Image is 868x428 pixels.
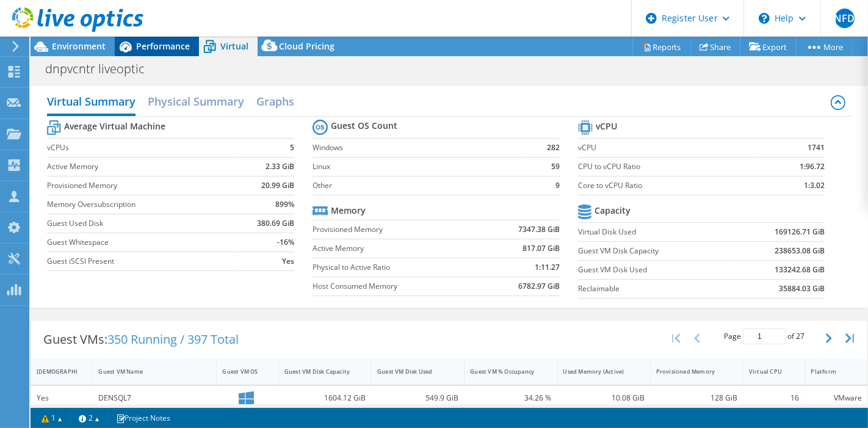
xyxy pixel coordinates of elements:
[377,391,458,405] div: 549.9 GiB
[313,161,527,173] label: Linux
[52,40,106,52] span: Environment
[656,368,723,375] div: Provisioned Memory
[277,236,294,248] b: -16%
[779,283,825,295] b: 35884.03 GiB
[47,255,235,267] label: Guest iSCSI Present
[595,205,631,217] b: Capacity
[578,264,735,276] label: Guest VM Disk Used
[284,391,366,405] div: 1604.12 GiB
[724,328,805,344] span: Page of
[749,368,784,375] div: Virtual CPU
[64,120,165,132] b: Average Virtual Machine
[804,180,825,192] b: 1:3.02
[266,161,294,173] b: 2.33 GiB
[275,198,294,211] b: 899%
[47,236,235,248] label: Guest Whitespace
[518,280,560,292] b: 6782.97 GiB
[811,391,862,405] div: VMware
[555,180,560,192] b: 9
[811,368,847,375] div: Platform
[796,37,853,56] a: More
[775,264,825,276] b: 133242.68 GiB
[518,223,560,236] b: 7347.38 GiB
[31,321,251,358] div: Guest VMs:
[47,180,235,192] label: Provisioned Memory
[98,391,211,405] div: DENSQL7
[279,40,335,52] span: Cloud Pricing
[578,142,760,154] label: vCPU
[107,410,179,426] a: Project Notes
[690,37,740,56] a: Share
[578,180,760,192] label: Core to vCPU Ratio
[470,368,537,375] div: Guest VM % Occupancy
[578,283,735,295] label: Reclaimable
[107,331,239,347] span: 350 Running / 397 Total
[313,142,527,154] label: Windows
[220,40,248,52] span: Virtual
[313,242,482,255] label: Active Memory
[377,368,444,375] div: Guest VM Disk Used
[313,180,527,192] label: Other
[98,368,196,375] div: Guest VM Name
[523,242,560,255] b: 817.07 GiB
[282,255,294,267] b: Yes
[632,37,691,56] a: Reports
[47,217,235,230] label: Guest Used Disk
[47,142,235,154] label: vCPUs
[470,391,551,405] div: 34.26 %
[743,328,786,344] input: jump to page
[808,142,825,154] b: 1741
[563,391,645,405] div: 10.08 GiB
[749,391,799,405] div: 16
[563,368,630,375] div: Used Memory (Active)
[33,410,71,426] a: 1
[47,161,235,173] label: Active Memory
[796,331,805,341] span: 27
[136,40,190,52] span: Performance
[313,261,482,274] label: Physical to Active Ratio
[535,261,560,274] b: 1:11.27
[47,198,235,211] label: Memory Oversubscription
[148,89,244,114] h2: Physical Summary
[775,226,825,238] b: 169126.71 GiB
[775,245,825,257] b: 238653.08 GiB
[547,142,560,154] b: 282
[290,142,294,154] b: 5
[40,62,164,76] h1: dnpvcntr liveoptic
[313,280,482,292] label: Host Consumed Memory
[261,180,294,192] b: 20.99 GiB
[256,89,294,114] h2: Graphs
[551,161,560,173] b: 59
[284,368,351,375] div: Guest VM Disk Capacity
[222,368,258,375] div: Guest VM OS
[257,217,294,230] b: 380.69 GiB
[47,89,136,116] h2: Virtual Summary
[596,120,617,132] b: vCPU
[331,205,366,217] b: Memory
[313,223,482,236] label: Provisioned Memory
[800,161,825,173] b: 1:96.72
[656,391,737,405] div: 128 GiB
[331,120,397,132] b: Guest OS Count
[37,391,87,405] div: Yes
[578,245,735,257] label: Guest VM Disk Capacity
[70,410,108,426] a: 2
[37,368,72,375] div: [DEMOGRAPHIC_DATA]
[740,37,797,56] a: Export
[835,9,855,28] span: NFD
[759,13,770,24] svg: \n
[578,161,760,173] label: CPU to vCPU Ratio
[578,226,735,238] label: Virtual Disk Used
